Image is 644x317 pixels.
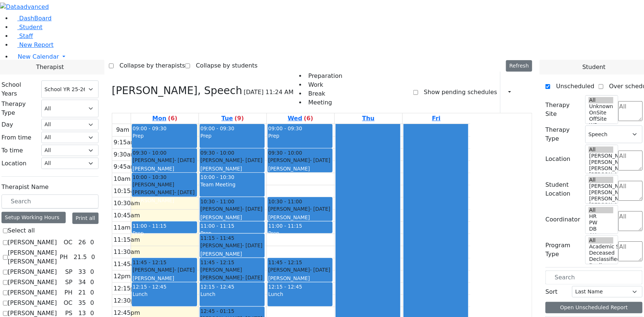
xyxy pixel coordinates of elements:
[112,272,132,281] div: 12pm
[304,114,313,123] label: (6)
[589,262,613,269] option: Declines
[200,290,264,298] div: Lunch
[545,215,580,224] label: Coordinator
[268,275,332,282] div: [PERSON_NAME]
[1,100,37,117] label: Therapy Type
[132,230,196,237] div: Prep
[361,113,376,124] a: October 2, 2025
[112,260,142,269] div: 11:45am
[8,226,35,235] label: Select all
[200,205,264,213] div: [PERSON_NAME]
[268,205,332,213] div: [PERSON_NAME]
[589,213,613,220] option: HR
[200,242,264,249] div: [PERSON_NAME]
[286,113,315,124] a: October 1, 2025
[200,174,234,180] span: 10:00 - 10:30
[528,86,532,98] div: Delete
[1,212,66,223] div: Setup Working Hours
[36,63,64,72] span: Therapist
[132,259,166,266] span: 11:45 - 12:15
[132,181,196,196] div: [PERSON_NAME] [PERSON_NAME]
[1,120,13,129] label: Day
[89,238,96,247] div: 0
[310,206,330,212] span: - [DATE]
[168,114,178,123] label: (6)
[545,241,581,259] label: Program Type
[132,173,166,181] span: 10:00 - 10:30
[268,230,332,237] div: Prep
[132,132,196,139] div: Prep
[132,197,196,204] div: [PERSON_NAME]
[242,275,262,280] span: - [DATE]
[200,284,234,290] span: 12:15 - 12:45
[545,101,581,118] label: Therapy Site
[545,125,581,143] label: Therapy Type
[77,238,87,247] div: 26
[589,110,613,116] option: OnSite
[62,278,75,287] div: SP
[268,266,332,273] div: [PERSON_NAME]
[589,196,613,202] option: [PERSON_NAME] 3
[1,194,99,209] input: Search
[268,284,302,290] span: 12:15 - 12:45
[200,214,264,221] div: [PERSON_NAME]
[89,278,96,287] div: 0
[112,150,138,159] div: 9:30am
[589,103,613,110] option: Unknown
[89,288,96,297] div: 0
[268,214,332,221] div: [PERSON_NAME]
[132,223,166,229] span: 11:00 - 11:15
[306,80,342,89] li: Work
[12,41,54,48] a: New Report
[618,211,643,231] textarea: Search
[268,259,302,266] span: 11:45 - 12:15
[589,97,613,103] option: All
[582,63,606,72] span: Student
[112,162,138,171] div: 9:45am
[8,288,57,297] label: [PERSON_NAME]
[89,299,96,307] div: 0
[200,149,234,156] span: 09:30 - 10:00
[8,299,57,307] label: [PERSON_NAME]
[589,189,613,196] option: [PERSON_NAME] 4
[589,256,613,262] option: Declassified
[19,41,54,48] span: New Report
[112,199,142,208] div: 10:30am
[18,53,59,60] span: New Calendar
[200,165,264,172] div: [PERSON_NAME]
[8,248,57,266] label: [PERSON_NAME] [PERSON_NAME]
[589,122,613,128] option: WP
[12,15,52,22] a: DashBoard
[77,288,87,297] div: 21
[589,116,613,122] option: OffSite
[57,253,71,262] div: PH
[200,266,264,281] div: [PERSON_NAME] [PERSON_NAME]
[200,230,264,237] div: Prep
[268,132,332,139] div: Prep
[200,181,264,188] div: Team Meeting
[521,86,525,99] div: Setup
[174,157,194,163] span: - [DATE]
[589,172,613,178] option: [PERSON_NAME] 2
[112,284,142,293] div: 12:15pm
[589,250,613,256] option: Deceased
[268,290,332,298] div: Lunch
[268,165,332,172] div: [PERSON_NAME]
[268,223,302,229] span: 11:00 - 11:15
[589,165,613,172] option: [PERSON_NAME] 3
[242,157,262,163] span: - [DATE]
[1,80,37,98] label: School Years
[112,296,142,305] div: 12:30pm
[132,275,196,282] div: [PERSON_NAME]
[244,88,293,97] span: [DATE] 11:24 AM
[200,156,264,164] div: [PERSON_NAME]
[234,114,244,123] label: (9)
[200,132,264,139] div: Prep
[306,89,342,98] li: Break
[174,267,194,273] span: - [DATE]
[514,86,518,99] div: Report
[589,147,613,153] option: All
[242,242,262,248] span: - [DATE]
[589,153,613,159] option: [PERSON_NAME] 5
[90,253,96,262] div: 0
